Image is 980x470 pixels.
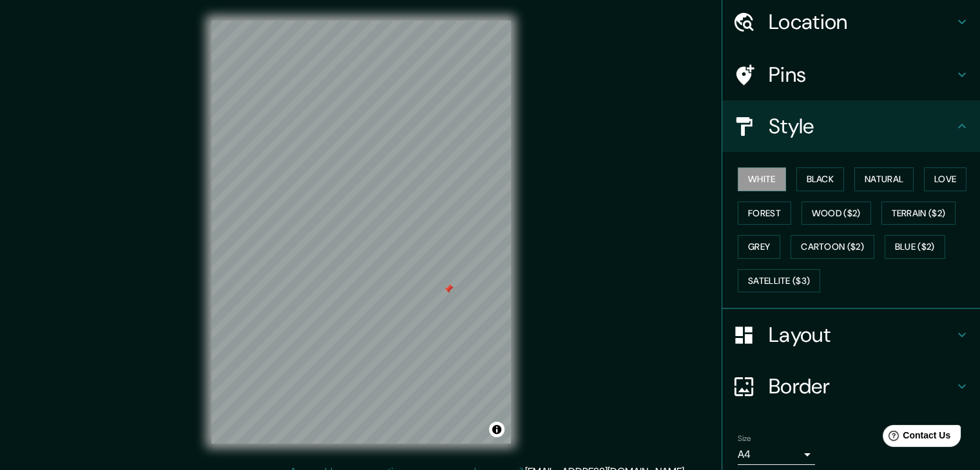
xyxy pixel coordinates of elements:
button: Natural [854,167,914,191]
h4: Border [769,373,954,399]
button: Love [924,167,966,191]
h4: Location [769,9,954,35]
label: Size [738,433,751,444]
button: Terrain ($2) [881,202,956,225]
div: Layout [722,309,980,361]
button: Grey [738,235,780,259]
div: Pins [722,49,980,100]
iframe: Help widget launcher [865,420,966,456]
button: Cartoon ($2) [791,235,874,259]
h4: Pins [769,62,954,88]
div: Style [722,100,980,152]
h4: Style [769,113,954,139]
button: Wood ($2) [802,202,871,225]
button: Blue ($2) [885,235,945,259]
h4: Layout [769,322,954,348]
canvas: Map [211,21,511,444]
div: Border [722,361,980,412]
div: A4 [738,444,815,465]
button: Black [796,167,845,191]
button: Satellite ($3) [738,269,820,293]
button: Toggle attribution [489,422,504,437]
button: Forest [738,202,791,225]
button: White [738,167,786,191]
